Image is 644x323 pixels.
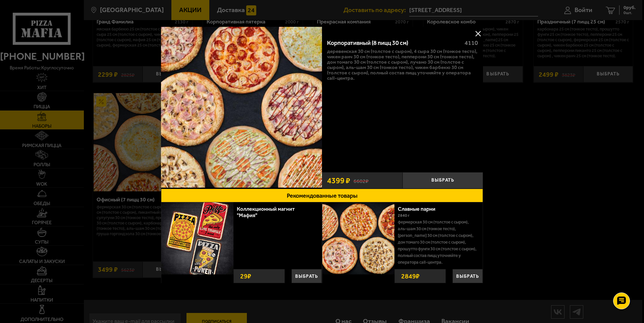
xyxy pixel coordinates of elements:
[398,213,410,218] span: 2840 г
[402,172,483,189] button: Выбрать
[452,269,483,283] button: Выбрать
[465,39,478,47] span: 4110
[354,177,369,184] s: 6602 ₽
[327,40,459,47] div: Корпоративный (8 пицц 30 см)
[398,206,442,212] a: Славные парни
[327,177,350,185] span: 4399 ₽
[327,49,478,81] p: Деревенская 30 см (толстое с сыром), 4 сыра 30 см (тонкое тесто), Чикен Ранч 30 см (тонкое тесто)...
[161,27,322,188] img: Корпоративный (8 пицц 30 см)
[161,27,322,189] a: Корпоративный (8 пицц 30 см)
[399,269,421,283] strong: 2849 ₽
[238,269,253,283] strong: 29 ₽
[291,269,322,283] button: Выбрать
[237,206,295,218] a: Коллекционный магнит "Мафия"
[398,219,478,266] p: Фермерская 30 см (толстое с сыром), Аль-Шам 30 см (тонкое тесто), [PERSON_NAME] 30 см (толстое с ...
[161,189,483,202] button: Рекомендованные товары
